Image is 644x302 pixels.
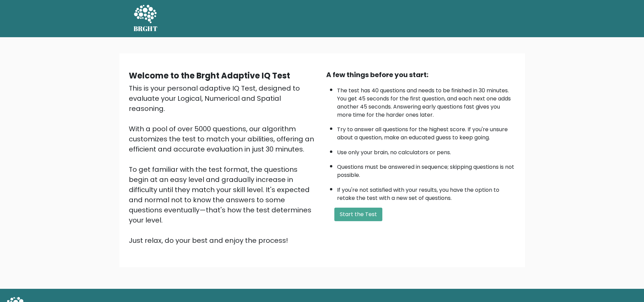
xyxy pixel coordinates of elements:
[337,160,516,179] li: Questions must be answered in sequence; skipping questions is not possible.
[337,83,516,119] li: The test has 40 questions and needs to be finished in 30 minutes. You get 45 seconds for the firs...
[326,70,516,80] div: A few things before you start:
[337,183,516,202] li: If you're not satisfied with your results, you have the option to retake the test with a new set ...
[337,145,516,157] li: Use only your brain, no calculators or pens.
[134,25,158,33] h5: BRGHT
[129,83,318,246] div: This is your personal adaptive IQ Test, designed to evaluate your Logical, Numerical and Spatial ...
[337,122,516,142] li: Try to answer all questions for the highest score. If you're unsure about a question, make an edu...
[129,70,290,81] b: Welcome to the Brght Adaptive IQ Test
[334,208,382,221] button: Start the Test
[134,3,158,34] a: BRGHT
